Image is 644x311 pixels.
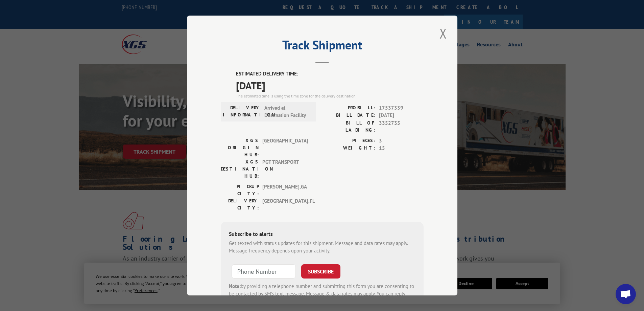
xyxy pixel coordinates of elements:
[221,183,259,197] label: PICKUP CITY:
[616,284,636,304] a: Open chat
[221,137,259,158] label: XGS ORIGIN HUB:
[379,104,424,112] span: 17537339
[379,112,424,119] span: [DATE]
[236,70,424,78] label: ESTIMATED DELIVERY TIME:
[322,112,376,119] label: BILL DATE:
[437,24,449,43] button: Close modal
[221,158,259,180] label: XGS DESTINATION HUB:
[262,158,308,180] span: PGT TRANSPORT
[236,78,424,93] span: [DATE]
[379,137,424,145] span: 3
[379,145,424,152] span: 15
[379,119,424,134] span: 3352735
[322,137,376,145] label: PIECES:
[232,264,296,279] input: Phone Number
[262,137,308,158] span: [GEOGRAPHIC_DATA]
[262,197,308,212] span: [GEOGRAPHIC_DATA] , FL
[322,119,376,134] label: BILL OF LADING:
[322,104,376,112] label: PROBILL:
[236,93,424,99] div: The estimated time is using the time zone for the delivery destination.
[262,183,308,197] span: [PERSON_NAME] , GA
[221,197,259,212] label: DELIVERY CITY:
[221,40,424,53] h2: Track Shipment
[322,145,376,152] label: WEIGHT:
[229,240,415,255] div: Get texted with status updates for this shipment. Message and data rates may apply. Message frequ...
[229,230,415,240] div: Subscribe to alerts
[229,283,415,306] div: by providing a telephone number and submitting this form you are consenting to be contacted by SM...
[223,104,261,119] label: DELIVERY INFORMATION:
[229,283,241,289] strong: Note:
[264,104,310,119] span: Arrived at Destination Facility
[301,264,340,279] button: SUBSCRIBE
